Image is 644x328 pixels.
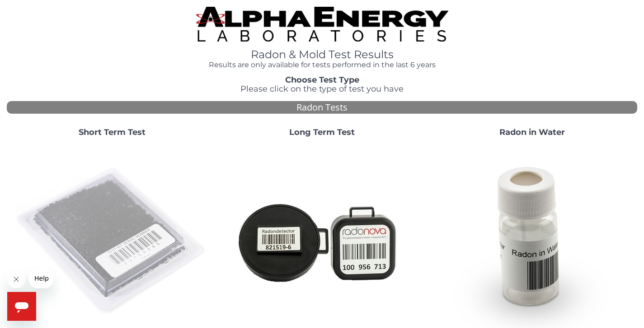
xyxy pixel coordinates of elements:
[7,292,36,321] iframe: Button to launch messaging window
[29,268,53,288] iframe: Message from company
[196,61,448,69] h4: Results are only available for tests performed in the last 6 years
[196,7,448,42] img: TightCrop.jpg
[79,127,146,137] strong: Short Term Test
[7,270,25,288] iframe: Close message
[289,127,355,137] strong: Long Term Test
[499,127,565,137] strong: Radon in Water
[240,84,404,94] span: Please click on the type of test you have
[285,75,359,85] strong: Choose Test Type
[196,49,448,60] h1: Radon & Mold Test Results
[7,101,637,114] div: Radon Tests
